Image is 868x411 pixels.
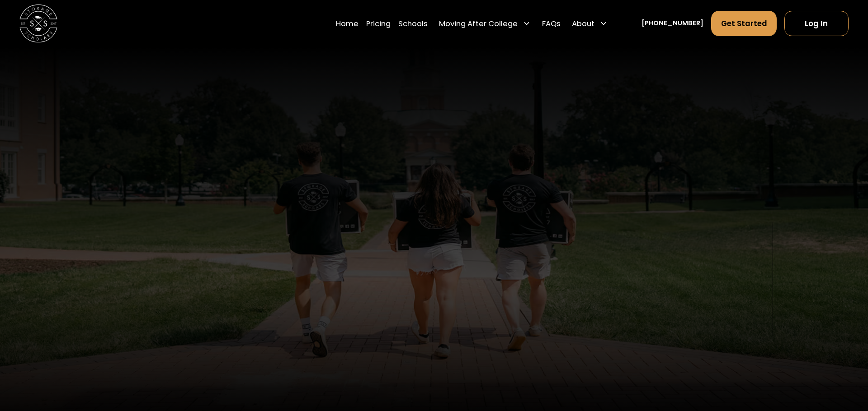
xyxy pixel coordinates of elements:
[711,11,777,36] a: Get Started
[572,18,594,29] div: About
[642,18,703,28] a: [PHONE_NUMBER]
[336,10,359,37] a: Home
[542,10,561,37] a: FAQs
[366,10,391,37] a: Pricing
[398,10,428,37] a: Schools
[439,18,518,29] div: Moving After College
[784,11,849,36] a: Log In
[19,5,57,42] img: Storage Scholars main logo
